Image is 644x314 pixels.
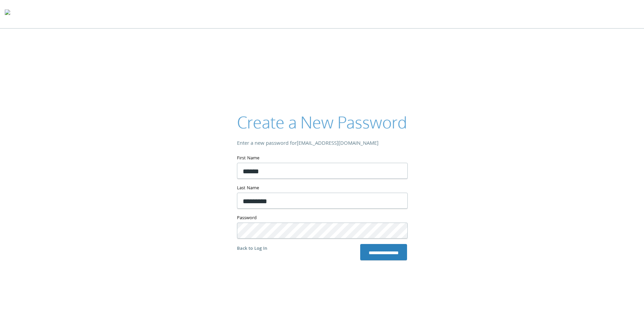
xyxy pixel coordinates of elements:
[237,214,407,223] label: Password
[237,139,407,149] div: Enter a new password for [EMAIL_ADDRESS][DOMAIN_NAME]
[5,7,10,21] img: todyl-logo-dark.svg
[237,245,267,252] a: Back to Log In
[237,111,407,134] h2: Create a New Password
[237,154,407,163] label: First Name
[237,184,407,193] label: Last Name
